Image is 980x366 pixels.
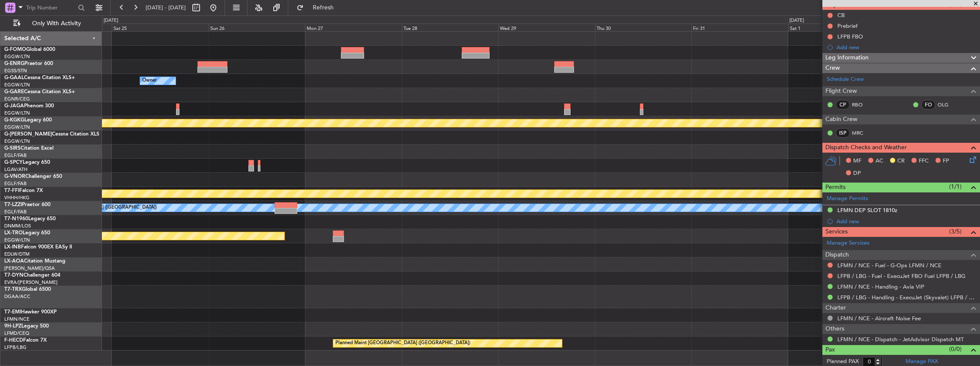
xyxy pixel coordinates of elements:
[4,47,55,52] a: G-FOMOGlobal 6000
[22,21,90,27] span: Only With Activity
[837,283,924,290] a: LFMN / NCE - Handling - Avia VIP
[875,157,883,165] span: AC
[825,86,857,96] span: Flight Crew
[4,110,30,116] a: EGGW/LTN
[402,24,499,31] div: Tue 28
[827,357,859,366] label: Planned PAX
[4,160,23,165] span: G-SPCY
[4,338,47,343] a: F-HECDFalcon 7X
[938,101,957,109] a: OLG
[4,265,55,272] a: [PERSON_NAME]/QSA
[837,207,897,214] div: LFMN DEP SLOT 1810z
[4,344,27,351] a: LFPB/LBG
[827,195,868,203] a: Manage Permits
[142,74,157,87] div: Owner
[4,146,21,151] span: G-SIRS
[26,1,75,14] input: Trip Number
[4,61,53,66] a: G-ENRGPraetor 600
[836,128,850,138] div: ISP
[4,75,75,80] a: G-GAALCessna Citation XLS+
[4,118,24,123] span: G-KGKG
[825,143,907,153] span: Dispatch Checks and Weather
[4,132,52,137] span: G-[PERSON_NAME]
[305,5,341,11] span: Refresh
[853,157,861,165] span: MF
[4,118,52,123] a: G-KGKGLegacy 600
[4,202,22,207] span: T7-LZZI
[4,330,29,336] a: LFMD/CEQ
[4,146,54,151] a: G-SIRSCitation Excel
[4,180,27,187] a: EGLF/FAB
[4,152,27,159] a: EGLF/FAB
[825,53,869,63] span: Leg Information
[4,89,75,94] a: G-GARECessna Citation XLS+
[4,75,24,80] span: G-GAAL
[209,24,305,31] div: Sun 26
[837,12,845,19] div: CB
[4,174,62,179] a: G-VNORChallenger 650
[837,336,964,343] a: LFMN / NCE - Dispatch - JetAdvisor Dispatch MT
[498,24,595,31] div: Wed 29
[4,103,54,109] a: G-JAGAPhenom 300
[837,44,976,51] div: Add new
[4,166,27,173] a: LGAV/ATH
[4,82,30,88] a: EGGW/LTN
[943,157,949,165] span: FP
[4,195,30,201] a: VHHH/HKG
[949,345,962,354] span: (0/0)
[4,279,57,286] a: EVRA/[PERSON_NAME]
[112,24,209,31] div: Sat 25
[4,68,27,74] a: EGSS/STN
[4,259,24,264] span: LX-AOA
[825,250,849,260] span: Dispatch
[825,183,846,192] span: Permits
[4,310,21,315] span: T7-EMI
[949,227,962,236] span: (3/5)
[825,63,840,73] span: Crew
[837,262,941,269] a: LFMN / NCE - Fuel - G-Ops LFMN / NCE
[4,338,23,343] span: F-HECD
[827,239,869,248] a: Manage Services
[9,17,93,30] button: Only With Activity
[4,287,22,292] span: T7-TRX
[905,357,938,366] a: Manage PAX
[4,259,66,264] a: LX-AOACitation Mustang
[949,182,962,191] span: (1/1)
[4,237,30,243] a: EGGW/LTN
[293,1,344,15] button: Refresh
[691,24,788,31] div: Fri 31
[836,100,850,109] div: CP
[825,324,844,334] span: Others
[4,273,60,278] a: T7-DYNChallenger 604
[4,188,43,193] a: T7-FFIFalcon 7X
[4,160,50,165] a: G-SPCYLegacy 650
[104,17,118,24] div: [DATE]
[4,103,24,109] span: G-JAGA
[4,324,49,329] a: 9H-LPZLegacy 500
[305,24,402,31] div: Mon 27
[897,157,905,165] span: CR
[4,202,51,207] a: T7-LZZIPraetor 600
[4,138,30,145] a: EGGW/LTN
[4,216,28,221] span: T7-N1960
[853,169,861,178] span: DP
[4,310,57,315] a: T7-EMIHawker 900XP
[4,230,50,236] a: LX-TROLegacy 650
[789,17,804,24] div: [DATE]
[852,101,871,109] a: RBO
[4,223,31,229] a: DNMM/LOS
[837,272,965,280] a: LFPB / LBG - Fuel - ExecuJet FBO Fuel LFPB / LBG
[4,61,24,66] span: G-ENRG
[4,174,25,179] span: G-VNOR
[4,273,24,278] span: T7-DYN
[837,22,857,30] div: Prebrief
[837,33,863,40] div: LFPB FBO
[4,124,30,130] a: EGGW/LTN
[837,294,976,301] a: LFPB / LBG - Handling - ExecuJet (Skyvalet) LFPB / LBG
[919,157,929,165] span: FFC
[4,132,99,137] a: G-[PERSON_NAME]Cessna Citation XLS
[4,47,26,52] span: G-FOMO
[146,4,186,12] span: [DATE] - [DATE]
[335,337,470,350] div: Planned Maint [GEOGRAPHIC_DATA] ([GEOGRAPHIC_DATA])
[825,303,846,313] span: Charter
